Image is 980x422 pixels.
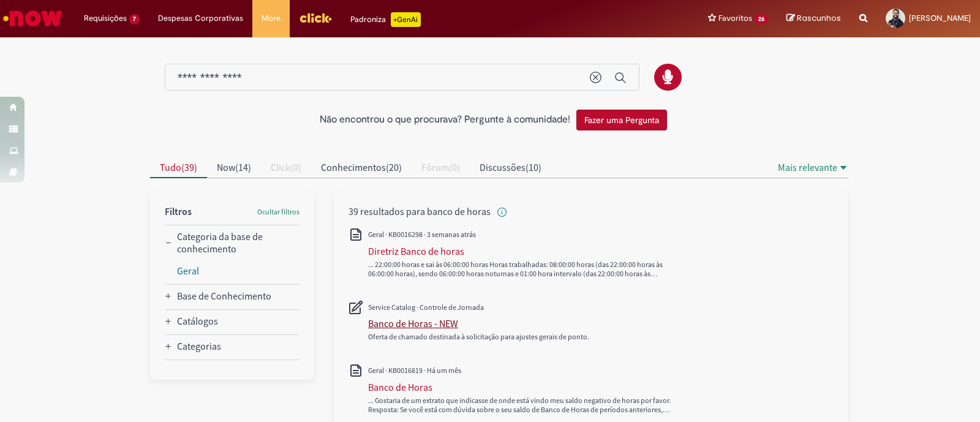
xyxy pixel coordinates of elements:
[350,12,421,27] div: Padroniza
[391,12,421,27] p: +GenAi
[299,9,332,27] img: click_logo_yellow_360x200.png
[718,12,752,24] span: Favoritos
[84,12,127,24] span: Requisições
[320,115,570,126] h2: Não encontrou o que procurava? Pergunte à comunidade!
[797,12,841,24] span: Rascunhos
[262,12,281,24] span: More
[129,14,140,24] span: 7
[576,110,667,130] button: Fazer uma Pergunta
[158,12,243,24] span: Despesas Corporativas
[786,13,841,24] a: Rascunhos
[755,14,768,24] span: 26
[909,13,971,23] span: [PERSON_NAME]
[1,6,64,31] img: ServiceNow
